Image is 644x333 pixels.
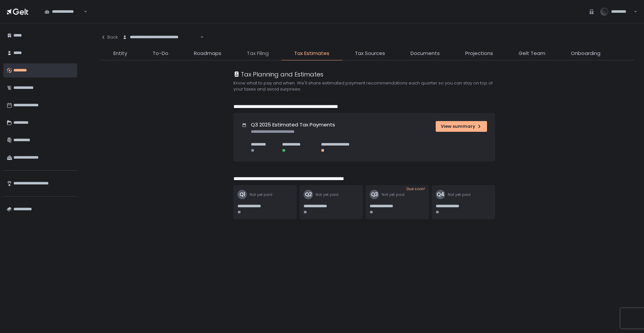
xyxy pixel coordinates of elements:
[316,192,338,197] span: Not yet paid
[448,192,471,197] span: Not yet paid
[153,50,168,57] span: To-Do
[40,5,87,19] div: Search for option
[519,50,545,57] span: Gelt Team
[83,8,83,15] input: Search for option
[441,123,482,129] div: View summary
[294,50,329,57] span: Tax Estimates
[101,30,118,44] button: Back
[436,121,487,132] button: View summary
[247,50,269,57] span: Tax Filing
[113,50,127,57] span: Entity
[437,191,444,198] text: Q4
[233,80,502,92] h2: Know what to pay and when. We'll share estimated payment recommendations each quarter so you can ...
[251,121,335,129] h1: Q3 2025 Estimated Tax Payments
[465,50,493,57] span: Projections
[118,30,204,44] div: Search for option
[571,50,600,57] span: Onboarding
[411,50,440,57] span: Documents
[233,70,323,79] div: Tax Planning and Estimates
[239,191,245,198] text: Q1
[194,50,221,57] span: Roadmaps
[407,186,425,192] span: Due soon!
[355,50,385,57] span: Tax Sources
[101,34,118,40] div: Back
[250,192,272,197] span: Not yet paid
[199,34,200,41] input: Search for option
[305,191,312,198] text: Q2
[382,192,405,197] span: Not yet paid
[371,191,378,198] text: Q3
